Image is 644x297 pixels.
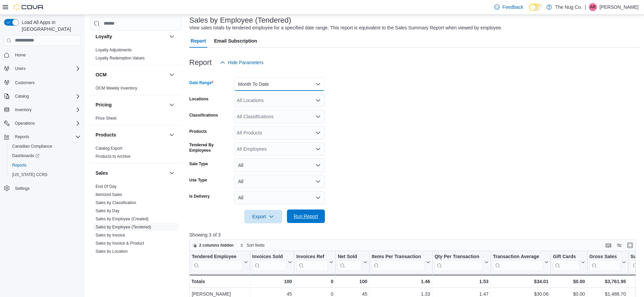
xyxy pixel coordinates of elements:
[12,65,81,73] span: Users
[168,169,176,177] button: Sales
[96,249,128,254] span: Sales by Location
[493,254,548,271] button: Transaction Average
[96,184,117,189] a: End Of Day
[493,254,543,260] div: Transaction Average
[12,106,34,114] button: Inventory
[434,254,488,271] button: Qty Per Transaction
[287,209,325,223] button: Run Report
[214,34,257,48] span: Email Subscription
[553,277,585,286] div: $0.00
[252,254,286,271] div: Invoices Sold
[96,217,149,221] a: Sales by Employee (Created)
[15,121,35,126] span: Operations
[12,119,38,127] button: Operations
[189,177,207,183] label: Use Type
[15,80,35,85] span: Customers
[191,34,206,48] span: Report
[12,184,81,193] span: Settings
[7,151,83,160] a: Dashboards
[189,24,502,31] div: View sales totals by tendered employee for a specified date range. This report is equivalent to t...
[168,32,176,41] button: Loyalty
[168,101,176,109] button: Pricing
[96,154,130,159] a: Products to Archive
[96,48,132,52] a: Loyalty Adjustments
[237,241,267,249] button: Sort fields
[1,92,83,101] button: Catalog
[296,254,328,271] div: Invoices Ref
[4,47,81,211] nav: Complex example
[12,92,81,100] span: Catalog
[96,71,166,78] button: OCM
[15,107,32,113] span: Inventory
[294,213,318,220] span: Run Report
[90,84,181,95] div: OCM
[96,224,151,230] span: Sales by Employee (Tendered)
[248,210,278,223] span: Export
[252,254,292,271] button: Invoices Sold
[189,58,212,67] h3: Report
[12,133,81,141] span: Reports
[96,208,120,214] span: Sales by Day
[96,56,145,60] a: Loyalty Redemption Values
[372,254,425,271] div: Items Per Transaction
[12,65,28,73] button: Users
[96,116,117,121] a: Price Sheet
[234,158,325,172] button: All
[96,241,144,246] span: Sales by Invoice & Product
[9,142,55,150] a: Canadian Compliance
[189,80,213,85] label: Date Range
[372,254,425,260] div: Items Per Transaction
[168,71,176,79] button: OCM
[604,241,612,249] button: Keyboard shortcuts
[189,194,210,199] label: Is Delivery
[529,4,543,11] input: Dark Mode
[434,277,488,286] div: 1.53
[296,277,333,286] div: 0
[96,216,149,222] span: Sales by Employee (Created)
[589,254,621,260] div: Gross Sales
[189,231,641,238] p: Showing 3 of 3
[96,33,166,40] button: Loyalty
[589,277,626,286] div: $3,761.95
[315,130,321,135] button: Open list of options
[7,160,83,170] button: Reports
[14,4,44,10] img: Cova
[96,241,144,246] a: Sales by Invoice & Product
[96,184,117,189] span: End Of Day
[589,254,621,271] div: Gross Sales
[493,277,548,286] div: $34.01
[90,114,181,125] div: Pricing
[189,142,231,153] label: Tendered By Employees
[9,171,81,179] span: Washington CCRS
[1,119,83,128] button: Operations
[96,208,120,213] a: Sales by Day
[9,152,42,160] a: Dashboards
[615,241,623,249] button: Display options
[9,142,81,150] span: Canadian Compliance
[234,175,325,188] button: All
[7,170,83,179] button: [US_STATE] CCRS
[12,106,81,114] span: Inventory
[315,98,321,103] button: Open list of options
[96,200,136,205] span: Sales by Classification
[96,170,108,176] h3: Sales
[12,172,47,177] span: [US_STATE] CCRS
[244,210,282,223] button: Export
[315,114,321,119] button: Open list of options
[90,46,181,65] div: Loyalty
[96,101,166,108] button: Pricing
[189,161,208,167] label: Sale Type
[12,184,32,193] a: Settings
[96,71,107,78] h3: OCM
[9,161,81,169] span: Reports
[96,233,125,238] a: Sales by Invoice
[190,241,236,249] button: 2 columns hidden
[96,154,130,159] span: Products to Archive
[228,59,264,66] span: Hide Parameters
[1,183,83,193] button: Settings
[192,254,248,271] button: Tendered Employee
[15,134,29,140] span: Reports
[12,163,26,168] span: Reports
[96,101,111,108] h3: Pricing
[1,77,83,87] button: Customers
